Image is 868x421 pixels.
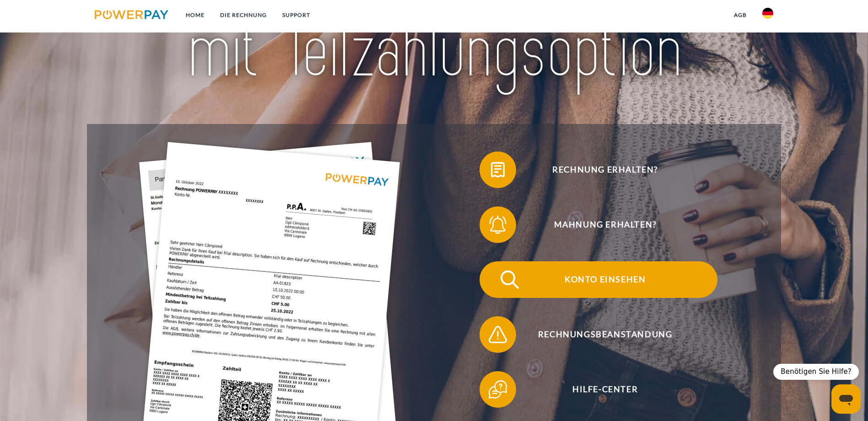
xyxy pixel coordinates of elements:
[480,261,717,298] button: Konto einsehen
[493,206,717,243] span: Mahnung erhalten?
[486,158,509,181] img: qb_bill.svg
[773,364,859,380] div: Benötigen Sie Hilfe?
[480,371,717,408] button: Hilfe-Center
[178,7,212,23] a: Home
[493,316,717,353] span: Rechnungsbeanstandung
[493,371,717,408] span: Hilfe-Center
[493,151,717,188] span: Rechnung erhalten?
[480,151,717,188] button: Rechnung erhalten?
[480,316,717,353] button: Rechnungsbeanstandung
[762,8,773,19] img: de
[275,7,318,23] a: SUPPORT
[831,384,861,414] iframe: Schaltfläche zum Öffnen des Messaging-Fensters; Konversation läuft
[95,10,168,19] img: logo-powerpay.svg
[480,206,717,243] button: Mahnung erhalten?
[486,323,509,346] img: qb_warning.svg
[486,213,509,236] img: qb_bell.svg
[726,7,755,23] a: agb
[486,378,509,401] img: qb_help.svg
[493,261,717,298] span: Konto einsehen
[498,268,521,291] img: qb_search.svg
[212,7,275,23] a: DIE RECHNUNG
